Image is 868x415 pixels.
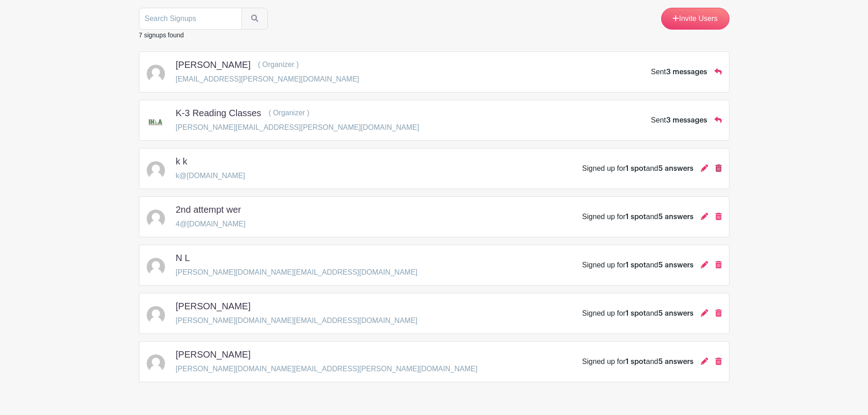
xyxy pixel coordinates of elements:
img: default-ce2991bfa6775e67f084385cd625a349d9dcbb7a52a09fb2fda1e96e2d18dcdb.png [147,258,165,276]
span: 3 messages [666,68,707,76]
div: Sent [651,115,707,126]
span: 1 spot [626,358,646,365]
p: [PERSON_NAME][DOMAIN_NAME][EMAIL_ADDRESS][PERSON_NAME][DOMAIN_NAME] [176,364,478,374]
span: 5 answers [658,165,693,172]
p: 4@[DOMAIN_NAME] [176,219,248,230]
span: 5 answers [658,358,693,365]
span: 1 spot [626,261,646,269]
span: 5 answers [658,310,693,317]
div: Signed up for and [582,211,693,222]
h5: K-3 Reading Classes [176,108,262,118]
h5: N L [176,252,190,263]
span: 1 spot [626,213,646,220]
p: [PERSON_NAME][DOMAIN_NAME][EMAIL_ADDRESS][DOMAIN_NAME] [176,315,418,326]
input: Search Signups [139,8,242,30]
div: Signed up for and [582,260,693,271]
h5: [PERSON_NAME] [176,301,251,312]
img: IHLA%20white%20logo_NEW.png [147,114,165,130]
img: default-ce2991bfa6775e67f084385cd625a349d9dcbb7a52a09fb2fda1e96e2d18dcdb.png [147,354,165,373]
p: [PERSON_NAME][EMAIL_ADDRESS][PERSON_NAME][DOMAIN_NAME] [176,122,419,133]
h5: k k [176,156,188,167]
small: 7 signups found [139,31,184,39]
img: default-ce2991bfa6775e67f084385cd625a349d9dcbb7a52a09fb2fda1e96e2d18dcdb.png [147,306,165,324]
h5: [PERSON_NAME] [176,349,251,360]
a: Invite Users [661,8,729,30]
img: default-ce2991bfa6775e67f084385cd625a349d9dcbb7a52a09fb2fda1e96e2d18dcdb.png [147,161,165,179]
span: 1 spot [626,310,646,317]
p: k@[DOMAIN_NAME] [176,170,245,181]
span: ( Organizer ) [258,61,299,68]
div: Signed up for and [582,308,693,319]
img: default-ce2991bfa6775e67f084385cd625a349d9dcbb7a52a09fb2fda1e96e2d18dcdb.png [147,210,165,228]
div: Signed up for and [582,163,693,174]
p: [PERSON_NAME][DOMAIN_NAME][EMAIL_ADDRESS][DOMAIN_NAME] [176,267,418,278]
span: 5 answers [658,213,693,220]
span: 5 answers [658,261,693,269]
p: [EMAIL_ADDRESS][PERSON_NAME][DOMAIN_NAME] [176,74,360,85]
h5: [PERSON_NAME] [176,59,251,70]
img: default-ce2991bfa6775e67f084385cd625a349d9dcbb7a52a09fb2fda1e96e2d18dcdb.png [147,65,165,83]
div: Sent [651,67,707,77]
span: 1 spot [626,165,646,172]
span: ( Organizer ) [268,109,309,117]
div: Signed up for and [582,356,693,367]
h5: 2nd attempt wer [176,204,241,215]
span: 3 messages [666,117,707,124]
